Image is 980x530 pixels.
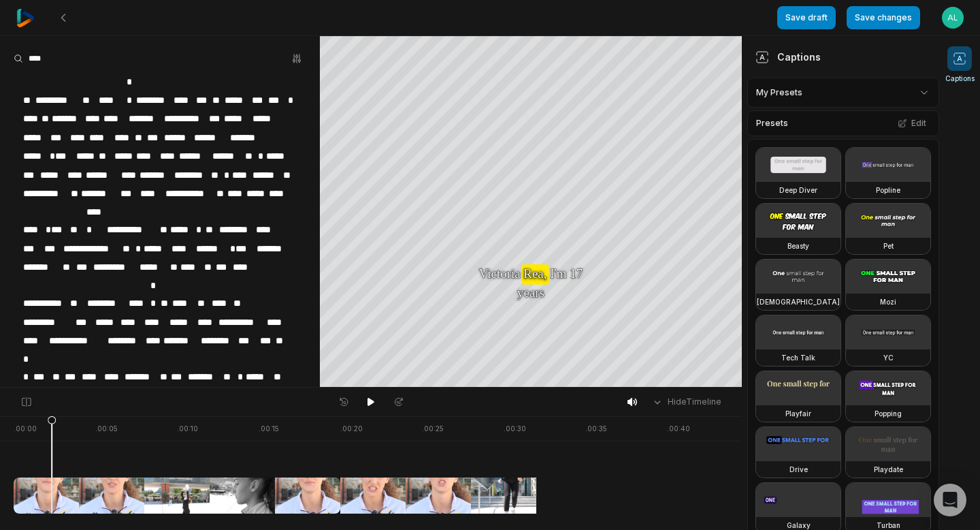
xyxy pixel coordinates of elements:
h3: Pet [883,240,894,251]
div: My Presets [747,78,939,108]
img: reap [16,9,35,27]
h3: [DEMOGRAPHIC_DATA] [757,296,840,307]
h3: Drive [789,464,808,475]
div: Presets [747,110,939,136]
h3: Tech Talk [781,352,815,363]
button: Edit [894,114,930,132]
button: Captions [945,46,975,84]
h3: Mozi [880,296,896,307]
div: Open Intercom Messenger [934,484,966,516]
button: Save draft [777,6,836,29]
h3: Deep Diver [779,185,817,196]
h3: Beasty [787,240,809,251]
span: Captions [945,74,975,84]
button: Save changes [847,6,920,29]
h3: Popline [876,185,900,196]
div: Captions [755,50,821,64]
h3: Playfair [785,408,811,419]
button: HideTimeline [647,392,725,412]
h3: Popping [875,408,902,419]
h3: Playdate [874,464,903,475]
h3: YC [883,352,894,363]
